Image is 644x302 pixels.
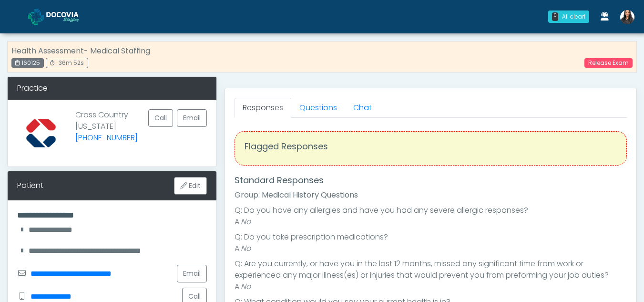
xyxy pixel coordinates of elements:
button: Call [148,109,173,127]
a: Release Exam [584,58,633,68]
a: Questions [291,98,345,118]
div: 0 [552,12,558,21]
div: 160125 [11,58,44,68]
img: Provider image [17,109,65,157]
img: Docovia [46,12,94,21]
a: Docovia [28,1,94,32]
li: Q: Are you currently, or have you in the last 12 months, missed any significant time from work or... [235,258,627,281]
li: Q: Do you have any allergies and have you had any severe allergic responses? [235,205,627,216]
a: Email [177,265,207,282]
li: A: [235,216,627,228]
a: Chat [345,98,380,118]
a: [PHONE_NUMBER] [75,132,138,143]
button: Edit [174,177,207,195]
em: No [241,216,251,227]
img: Docovia [28,9,44,25]
div: Patient [17,180,43,191]
strong: Health Assessment- Medical Staffing [11,45,150,56]
a: Email [177,109,207,127]
span: 36m 52s [59,59,84,67]
li: Q: Do you take prescription medications? [235,231,627,243]
div: All clear! [562,12,585,21]
em: No [241,281,251,292]
li: A: [235,281,627,292]
div: Practice [8,77,216,100]
h4: Standard Responses [235,175,627,186]
img: Viral Patel [620,10,634,24]
strong: Group: Medical History Questions [235,189,358,200]
a: 0 All clear! [542,7,595,27]
h4: Flagged Responses [245,141,617,152]
p: Cross Country [US_STATE] [75,109,138,149]
em: No [241,243,251,254]
a: Responses [235,98,291,118]
li: A: [235,243,627,254]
